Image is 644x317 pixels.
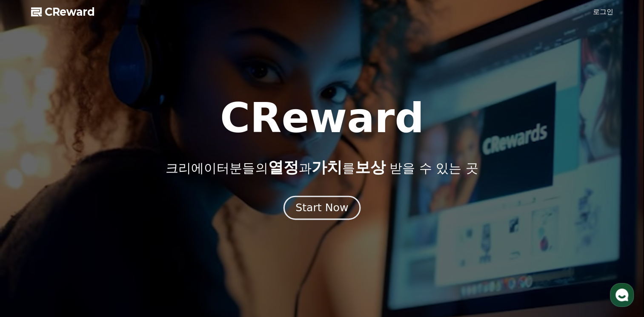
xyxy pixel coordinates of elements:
span: 보상 [355,158,385,176]
a: 로그인 [593,7,613,17]
span: 홈 [27,259,32,266]
span: 대화 [78,260,88,266]
a: 설정 [110,246,163,268]
a: CReward [31,5,95,19]
span: CReward [45,5,95,19]
a: 홈 [3,246,56,268]
a: Start Now [285,205,359,213]
p: 크리에이터분들의 과 를 받을 수 있는 곳 [166,159,478,176]
div: Start Now [295,201,348,215]
h1: CReward [220,98,424,139]
span: 설정 [132,259,142,266]
a: 대화 [56,246,110,268]
span: 가치 [311,158,342,176]
span: 열정 [268,158,298,176]
button: Start Now [283,196,361,220]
